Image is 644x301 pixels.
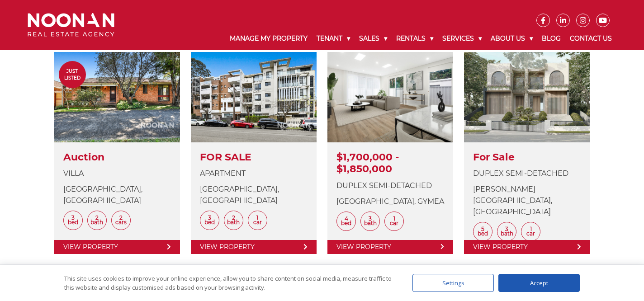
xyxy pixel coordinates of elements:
[312,27,355,50] a: Tenant
[392,27,438,50] a: Rentals
[64,274,394,292] div: This site uses cookies to improve your online experience, allow you to share content on social me...
[498,274,580,292] div: Accept
[355,27,392,50] a: Sales
[438,27,486,50] a: Services
[225,27,312,50] a: Manage My Property
[28,13,114,37] img: Noonan Real Estate Agency
[537,27,565,50] a: Blog
[412,274,494,292] div: Settings
[59,68,86,81] span: Just Listed
[565,27,616,50] a: Contact Us
[486,27,537,50] a: About Us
